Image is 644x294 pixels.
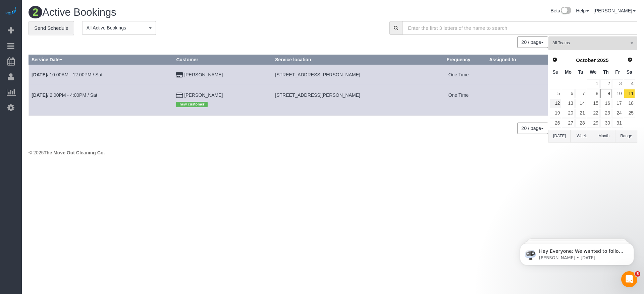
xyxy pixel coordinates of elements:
a: 1 [587,79,599,88]
a: 5 [550,89,561,98]
iframe: Intercom live chat [621,271,637,287]
a: Beta [550,8,571,13]
td: Schedule date [29,85,173,116]
span: Prev [552,57,557,62]
td: Customer [173,85,272,116]
span: Next [627,57,633,62]
button: Range [615,130,637,142]
a: 21 [575,109,586,118]
a: Prev [550,55,559,65]
a: 8 [587,89,599,98]
p: Message from Ellie, sent 1d ago [29,26,116,32]
a: 31 [612,119,623,128]
i: Credit Card Payment [176,73,183,77]
a: [PERSON_NAME] [184,92,223,98]
span: Saturday [627,69,632,75]
span: Wednesday [590,69,597,75]
a: 30 [600,119,611,128]
span: 2025 [597,57,608,63]
th: Assigned to [486,55,548,64]
nav: Pagination navigation [518,123,548,134]
span: 2 [29,6,42,18]
a: 19 [550,109,561,118]
span: October [576,57,596,63]
button: All Teams [548,36,637,50]
ol: All Teams [548,36,637,47]
a: [DATE]/ 2:00PM - 4:00PM / Sat [32,92,97,98]
button: 20 / page [517,36,548,48]
a: 9 [600,89,611,98]
h1: Active Bookings [29,7,328,18]
i: Credit Card Payment [176,93,183,98]
span: All Teams [552,40,629,46]
a: 3 [612,79,623,88]
a: 22 [587,109,599,118]
a: 15 [587,99,599,108]
a: 18 [624,99,635,108]
td: Customer [173,64,272,85]
strong: The Move Out Cleaning Co. [44,150,105,155]
span: Tuesday [578,69,583,75]
span: 5 [635,271,640,277]
td: Frequency [431,85,486,116]
td: Service location [272,64,431,85]
a: 20 [562,109,574,118]
a: 6 [562,89,574,98]
input: Enter the first 3 letters of the name to search [402,21,637,35]
th: Service location [272,55,431,64]
td: Assigned to [486,85,548,116]
a: 14 [575,99,586,108]
span: All Active Bookings [87,24,147,31]
a: 10 [612,89,623,98]
a: Send Schedule [29,21,74,35]
th: Frequency [431,55,486,64]
a: 26 [550,119,561,128]
a: [DATE]/ 10:00AM - 12:00PM / Sat [32,72,102,77]
a: 13 [562,99,574,108]
a: 29 [587,119,599,128]
a: 28 [575,119,586,128]
b: [DATE] [32,72,47,77]
td: Service location [272,85,431,116]
a: 25 [624,109,635,118]
a: [PERSON_NAME] [594,8,636,13]
a: 17 [612,99,623,108]
img: Automaid Logo [4,7,17,16]
a: 4 [624,79,635,88]
a: 16 [600,99,611,108]
a: 2 [600,79,611,88]
span: [STREET_ADDRESS][PERSON_NAME] [275,72,360,77]
span: new customer [176,102,208,107]
iframe: Intercom notifications message [510,229,644,276]
th: Service Date [29,55,173,64]
button: Week [571,130,593,142]
span: Thursday [603,69,609,75]
a: 27 [562,119,574,128]
div: © 2025 [29,149,637,156]
td: Schedule date [29,64,173,85]
a: Help [576,8,589,13]
a: [PERSON_NAME] [184,72,223,77]
a: Next [625,55,635,65]
a: 12 [550,99,561,108]
nav: Pagination navigation [518,36,548,48]
span: Sunday [552,69,558,75]
span: [STREET_ADDRESS][PERSON_NAME] [275,92,360,98]
span: Monday [565,69,572,75]
span: Hey Everyone: We wanted to follow up and let you know we have been closely monitoring the account... [29,19,115,91]
button: 20 / page [517,123,548,134]
button: [DATE] [548,130,571,142]
button: All Active Bookings [82,21,156,35]
span: Friday [615,69,620,75]
th: Customer [173,55,272,64]
td: Assigned to [486,64,548,85]
button: Month [593,130,615,142]
a: 7 [575,89,586,98]
a: 11 [624,89,635,98]
td: Frequency [431,64,486,85]
a: 24 [612,109,623,118]
b: [DATE] [32,92,47,98]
